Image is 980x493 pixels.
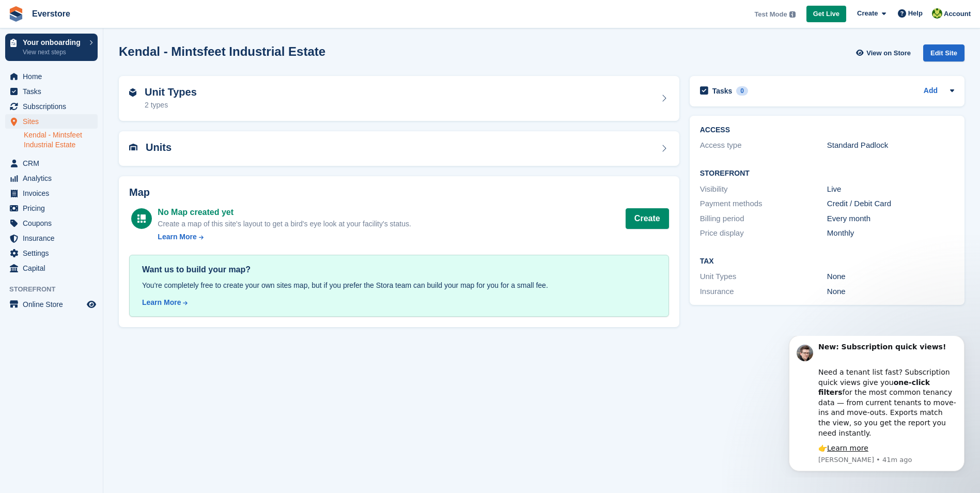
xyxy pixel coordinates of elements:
span: Coupons [23,216,85,230]
a: Learn More [142,297,656,308]
span: Pricing [23,201,85,215]
span: Help [908,8,923,19]
img: stora-icon-8386f47178a22dfd0bd8f6a31ec36ba5ce8667c1dd55bd0f319d3a0aa187defe.svg [8,6,24,22]
a: menu [5,297,98,312]
a: menu [5,114,98,129]
a: Add [924,85,938,97]
span: CRM [23,156,85,171]
div: Want us to build your map? [142,264,656,276]
span: Test Mode [754,9,787,20]
div: Monthly [827,227,954,239]
a: Learn more [54,108,95,116]
img: map-icn-white-8b231986280072e83805622d3debb4903e2986e43859118e7b4002611c8ef794.svg [137,214,146,223]
b: New: Subscription quick views! [45,7,173,15]
span: Storefront [9,284,103,295]
a: menu [5,69,98,84]
span: Invoices [23,186,85,201]
div: Learn More [142,297,181,308]
a: View on Store [854,44,915,61]
div: No Map created yet [158,206,411,219]
span: Tasks [23,84,85,99]
h2: Storefront [700,170,954,178]
img: unit-icn-7be61d7bf1b0ce9d3e12c5938cc71ed9869f7b940bace4675aadf7bd6d80202e.svg [129,144,137,151]
h2: Map [129,187,669,198]
a: menu [5,156,98,171]
h2: Units [146,142,172,153]
span: Home [23,69,85,84]
span: Settings [23,246,85,260]
span: Subscriptions [23,99,85,114]
h2: Tasks [712,86,733,96]
h2: Unit Types [145,86,197,98]
a: menu [5,171,98,186]
div: You're completely free to create your own sites map, but if you prefer the Stora team can build y... [142,280,656,291]
span: Insurance [23,231,85,245]
div: None [827,286,954,298]
div: Need a tenant list fast? Subscription quick views give you for the most common tenancy data — fro... [45,21,183,102]
span: Capital [23,261,85,275]
span: Account [944,9,971,19]
div: Credit / Debit Card [827,198,954,210]
img: Profile image for Steven [23,9,40,25]
p: Your onboarding [23,39,84,46]
div: 2 types [145,100,197,111]
a: menu [5,99,98,114]
div: Insurance [700,286,827,298]
div: Billing period [700,213,827,225]
span: View on Store [866,48,911,58]
div: Live [827,183,954,195]
div: Every month [827,213,954,225]
div: Message content [45,6,183,118]
img: unit-type-icn-2b2737a686de81e16bb02015468b77c625bbabd49415b5ef34ead5e3b44a266d.svg [129,88,136,97]
a: Kendal - Mintsfeet Industrial Estate [24,130,98,150]
span: Online Store [23,297,85,312]
a: menu [5,246,98,260]
a: menu [5,216,98,230]
div: 👉 [45,107,183,118]
span: Sites [23,114,85,129]
h2: Kendal - Mintsfeet Industrial Estate [119,44,325,58]
img: icon-info-grey-7440780725fd019a000dd9b08b2336e03edf1995a4989e88bcd33f0948082b44.svg [789,11,796,18]
a: menu [5,201,98,215]
a: Get Live [806,6,846,23]
a: menu [5,84,98,99]
h2: ACCESS [700,126,954,134]
div: 0 [736,86,748,96]
iframe: Intercom notifications message [773,336,980,477]
a: Everstore [28,5,74,22]
a: Your onboarding View next steps [5,34,98,61]
a: Preview store [85,298,98,311]
div: Create a map of this site's layout to get a bird's eye look at your facility's status. [158,219,411,229]
a: menu [5,186,98,201]
a: Learn More [158,232,411,242]
p: Message from Steven, sent 41m ago [45,119,183,129]
div: Price display [700,227,827,239]
a: Edit Site [923,44,965,66]
div: Payment methods [700,198,827,210]
div: Access type [700,140,827,151]
h2: Tax [700,257,954,266]
div: Edit Site [923,44,965,61]
div: None [827,271,954,283]
a: menu [5,231,98,245]
button: Create [626,208,669,229]
span: Get Live [813,9,839,19]
span: Create [857,8,878,19]
a: Units [119,131,679,166]
div: Learn More [158,232,196,242]
a: menu [5,261,98,275]
a: Unit Types 2 types [119,76,679,121]
img: Will Dodgson [932,8,942,19]
div: Visibility [700,183,827,195]
div: Standard Padlock [827,140,954,151]
span: Analytics [23,171,85,186]
p: View next steps [23,48,84,57]
div: Unit Types [700,271,827,283]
